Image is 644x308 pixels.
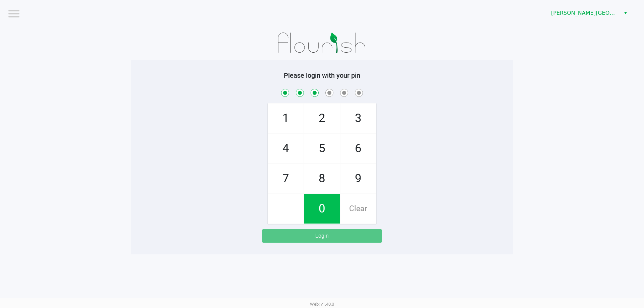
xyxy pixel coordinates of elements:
[268,104,304,133] span: 1
[621,7,630,19] button: Select
[304,134,340,163] span: 5
[340,194,376,224] span: Clear
[304,104,340,133] span: 2
[551,9,616,17] span: [PERSON_NAME][GEOGRAPHIC_DATA]
[304,194,340,224] span: 0
[136,71,508,79] h5: Please login with your pin
[268,164,304,193] span: 7
[310,302,334,307] span: Web: v1.40.0
[304,164,340,193] span: 8
[340,164,376,193] span: 9
[340,104,376,133] span: 3
[268,134,304,163] span: 4
[340,134,376,163] span: 6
